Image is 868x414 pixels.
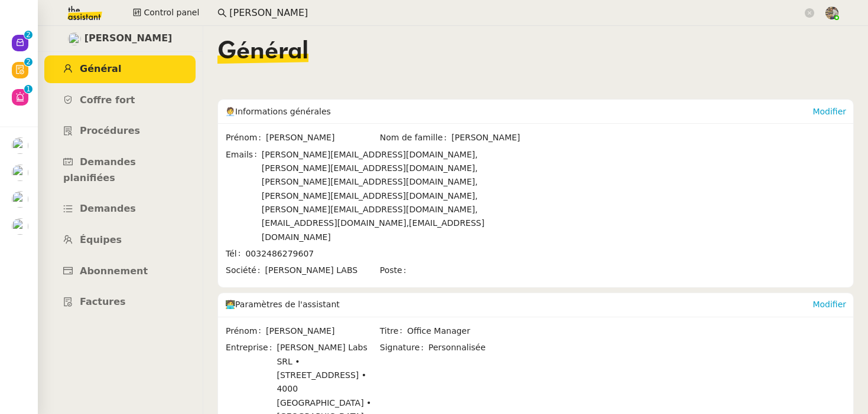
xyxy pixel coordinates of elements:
span: Informations générales [235,107,331,116]
span: Factures [80,296,126,307]
p: 2 [26,58,31,68]
span: Titre [380,324,407,338]
span: Office Manager [407,324,532,338]
span: Procédures [80,125,140,136]
a: Équipes [44,226,196,254]
img: users%2FGhvqACEOQ3casJmbcqASm3X4T0H2%2Favatar%2F344753129_547447867552629_4668991320628778966_n%2... [68,32,81,45]
a: Demandes [44,195,196,223]
span: 0032486279607 [245,249,314,258]
span: Coffre fort [80,94,135,106]
span: [PERSON_NAME][EMAIL_ADDRESS][DOMAIN_NAME], [262,177,478,186]
img: users%2FHIWaaSoTa5U8ssS5t403NQMyZZE3%2Favatar%2Fa4be050e-05fa-4f28-bbe7-e7e8e4788720 [12,137,28,154]
span: [PERSON_NAME][EMAIL_ADDRESS][DOMAIN_NAME], [262,150,478,159]
span: [PERSON_NAME][EMAIL_ADDRESS][DOMAIN_NAME], [262,163,478,173]
span: Tél [226,247,245,261]
span: [PERSON_NAME] LABS [265,264,378,277]
a: Procédures [44,117,196,145]
img: 388bd129-7e3b-4cb1-84b4-92a3d763e9b7 [825,6,838,19]
span: Demandes [80,203,136,214]
span: Personnalisée [428,341,486,354]
span: [PERSON_NAME][EMAIL_ADDRESS][DOMAIN_NAME], [262,191,478,201]
a: Modifier [812,107,846,116]
button: Control panel [126,5,206,21]
span: Équipes [80,234,122,245]
span: Général [80,63,121,74]
span: [PERSON_NAME] [266,324,379,338]
span: [PERSON_NAME] [84,31,173,47]
a: Modifier [812,300,846,309]
img: users%2FHIWaaSoTa5U8ssS5t403NQMyZZE3%2Favatar%2Fa4be050e-05fa-4f28-bbe7-e7e8e4788720 [12,191,28,208]
nz-badge-sup: 1 [24,85,32,93]
span: Paramètres de l'assistant [235,300,340,309]
span: [EMAIL_ADDRESS][DOMAIN_NAME] [262,218,485,241]
span: [PERSON_NAME][EMAIL_ADDRESS][DOMAIN_NAME], [262,205,478,214]
span: Abonnement [80,265,148,277]
span: Emails [226,148,262,244]
div: 🧑‍💻 [225,293,812,317]
nz-badge-sup: 2 [24,58,32,66]
a: Abonnement [44,258,196,285]
a: Coffre fort [44,87,196,114]
span: Signature [380,341,428,354]
span: Prénom [226,324,266,338]
span: Prénom [226,131,266,144]
span: Demandes planifiées [63,156,136,183]
span: Nom de famille [380,131,451,144]
p: 1 [26,85,31,96]
nz-badge-sup: 2 [24,31,32,39]
img: users%2FHIWaaSoTa5U8ssS5t403NQMyZZE3%2Favatar%2Fa4be050e-05fa-4f28-bbe7-e7e8e4788720 [12,165,28,181]
a: Général [44,55,196,83]
span: [PERSON_NAME] [266,131,379,144]
div: 🧑‍💼 [225,100,812,123]
img: users%2FHIWaaSoTa5U8ssS5t403NQMyZZE3%2Favatar%2Fa4be050e-05fa-4f28-bbe7-e7e8e4788720 [12,218,28,235]
span: Général [217,40,308,64]
span: Société [226,264,265,277]
span: [PERSON_NAME] [451,131,533,144]
input: Rechercher [229,5,802,21]
span: [EMAIL_ADDRESS][DOMAIN_NAME], [262,218,409,228]
span: Control panel [144,6,199,19]
a: Demandes planifiées [44,149,196,192]
p: 2 [26,31,31,41]
span: Poste [380,264,411,277]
